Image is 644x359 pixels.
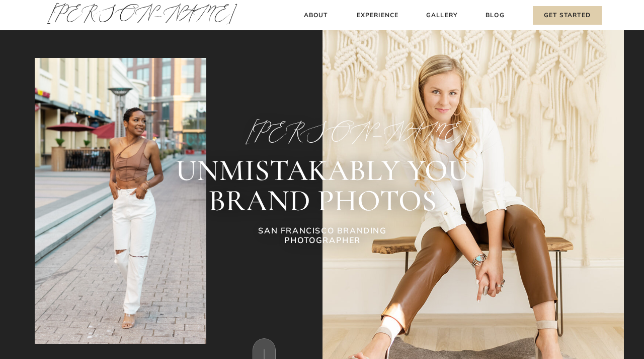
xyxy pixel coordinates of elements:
a: Blog [484,10,507,21]
a: Gallery [425,10,459,21]
a: Get Started [533,6,602,25]
a: About [301,10,331,21]
h2: UNMISTAKABLY YOU BRAND PHOTOS [109,155,536,216]
h1: SAN FRANCISCO BRANDING PHOTOGRAPHER [230,226,415,248]
h2: [PERSON_NAME] [246,120,399,143]
a: Experience [355,10,400,21]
